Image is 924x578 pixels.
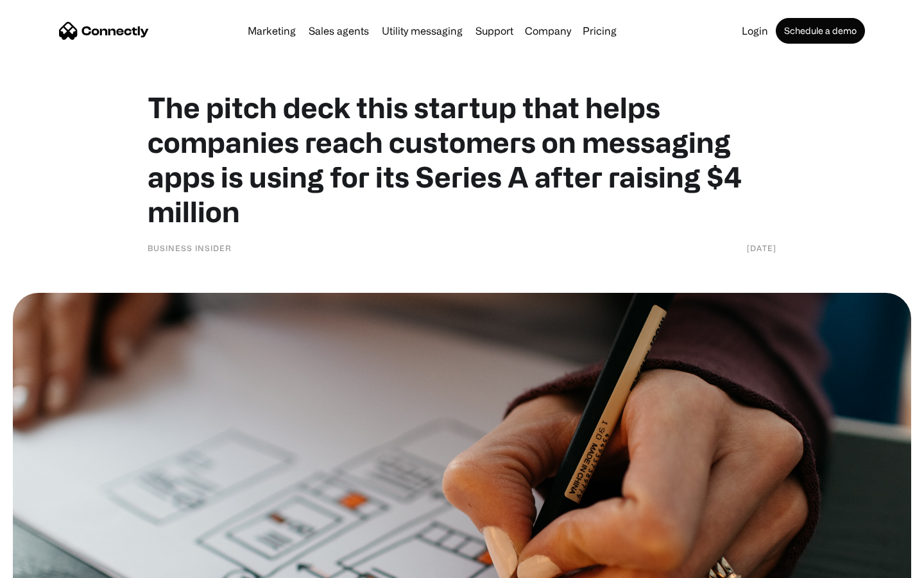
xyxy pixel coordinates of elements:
[747,241,776,254] div: [DATE]
[525,22,571,40] div: Company
[148,90,776,229] h1: The pitch deck this startup that helps companies reach customers on messaging apps is using for i...
[776,18,865,44] a: Schedule a demo
[26,556,77,574] ul: Language list
[470,26,518,36] a: Support
[59,21,149,40] a: home
[737,26,773,36] a: Login
[13,556,77,574] aside: Language selected: English
[148,241,232,254] div: Business Insider
[521,22,575,40] div: Company
[243,26,301,36] a: Marketing
[304,26,374,36] a: Sales agents
[377,26,468,36] a: Utility messaging
[577,26,622,36] a: Pricing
